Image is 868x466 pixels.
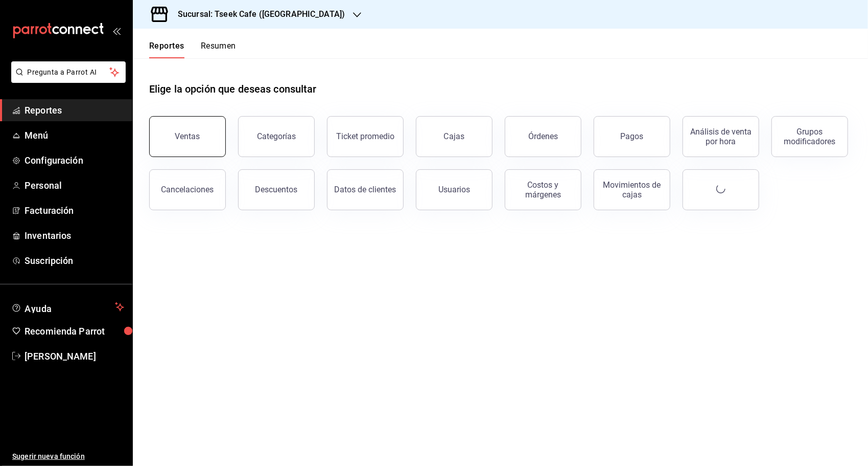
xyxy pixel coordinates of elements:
[444,130,465,143] div: Cajas
[778,127,841,146] div: Grupos modificadores
[161,185,214,194] div: Cancelaciones
[505,169,581,210] button: Costos y márgenes
[149,116,226,157] button: Ventas
[327,169,404,210] button: Datos de clientes
[416,116,492,157] a: Cajas
[335,185,396,194] div: Datos de clientes
[416,169,492,210] button: Usuarios
[25,254,124,268] span: Suscripción
[594,169,670,210] button: Movimientos de cajas
[257,131,296,141] div: Categorías
[238,169,315,210] button: Descuentos
[683,116,759,157] button: Análisis de venta por hora
[175,131,200,141] div: Ventas
[511,180,575,199] div: Costos y márgenes
[594,116,670,157] button: Pagos
[25,204,124,217] span: Facturación
[149,41,184,58] button: Reportes
[7,74,126,85] a: Pregunta a Parrot AI
[25,153,124,167] span: Configuración
[336,131,394,141] div: Ticket promedio
[28,67,110,78] span: Pregunta a Parrot AI
[25,103,124,117] span: Reportes
[149,81,317,97] h1: Elige la opción que deseas consultar
[112,27,121,35] button: open_drawer_menu
[25,229,124,242] span: Inventarios
[12,451,124,462] span: Sugerir nueva función
[149,41,236,58] div: navigation tabs
[25,324,124,338] span: Recomienda Parrot
[170,8,345,20] h3: Sucursal: Tseek Cafe ([GEOGRAPHIC_DATA])
[600,180,664,199] div: Movimientos de cajas
[25,179,124,192] span: Personal
[25,349,124,363] span: [PERSON_NAME]
[528,131,558,141] div: Órdenes
[438,185,470,194] div: Usuarios
[201,41,236,58] button: Resumen
[238,116,315,157] button: Categorías
[25,301,111,313] span: Ayuda
[505,116,581,157] button: Órdenes
[255,185,298,194] div: Descuentos
[25,128,124,142] span: Menú
[771,116,848,157] button: Grupos modificadores
[621,131,644,141] div: Pagos
[327,116,404,157] button: Ticket promedio
[11,61,126,83] button: Pregunta a Parrot AI
[149,169,226,210] button: Cancelaciones
[689,127,753,146] div: Análisis de venta por hora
